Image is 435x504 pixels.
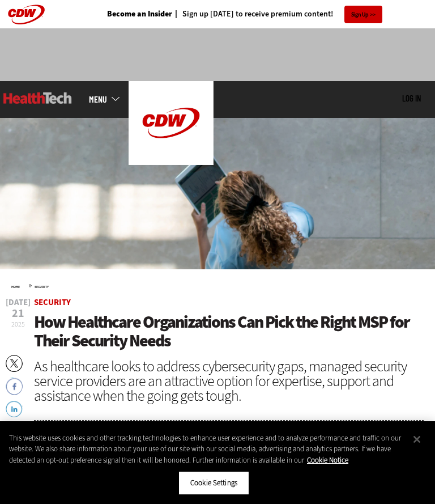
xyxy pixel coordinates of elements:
a: Security [34,297,71,308]
a: CDW [129,156,214,168]
a: Security [35,285,49,289]
div: This website uses cookies and other tracking technologies to enhance user experience and to analy... [9,433,404,466]
span: 2025 [11,320,25,329]
span: How Healthcare Organizations Can Pick the Right MSP for Their Security Needs [34,311,410,352]
img: Home [129,81,214,165]
img: Home [3,92,72,104]
span: 21 [6,308,31,319]
div: User menu [402,94,421,104]
a: Become an Insider [107,10,172,18]
span: [DATE] [6,298,31,307]
button: Cookie Settings [178,471,249,495]
div: » [11,281,424,290]
button: Close [404,427,429,452]
a: Home [11,285,20,289]
a: Sign up [DATE] to receive premium content! [172,10,333,18]
div: As healthcare looks to address cybersecurity gaps, managed security service providers are an attr... [34,359,424,403]
a: More information about your privacy [307,455,348,465]
a: Sign Up [344,6,382,23]
a: Log in [402,93,421,103]
a: mobile-menu [89,95,129,104]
